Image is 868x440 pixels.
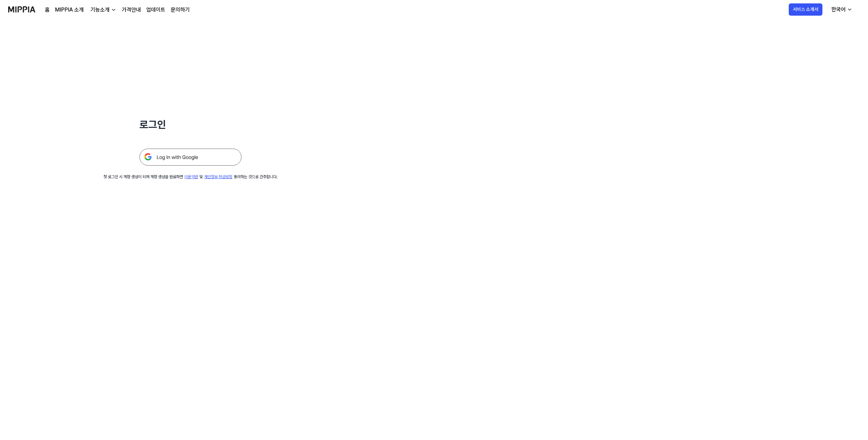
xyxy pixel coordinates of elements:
[139,149,241,166] img: 구글 로그인 버튼
[171,6,190,14] a: 문의하기
[826,3,856,16] button: 한국어
[184,174,198,179] a: 이용약관
[89,6,111,14] div: 기능소개
[830,5,847,14] div: 한국어
[111,7,116,13] img: down
[103,174,278,180] div: 첫 로그인 시 계정 생성이 되며 계정 생성을 완료하면 및 동의하는 것으로 간주합니다.
[146,6,165,14] a: 업데이트
[45,6,50,14] a: 홈
[122,6,141,14] a: 가격안내
[55,6,84,14] a: MIPPIA 소개
[204,174,232,179] a: 개인정보 취급방침
[139,117,241,132] h1: 로그인
[89,6,116,14] button: 기능소개
[789,3,822,16] button: 서비스 소개서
